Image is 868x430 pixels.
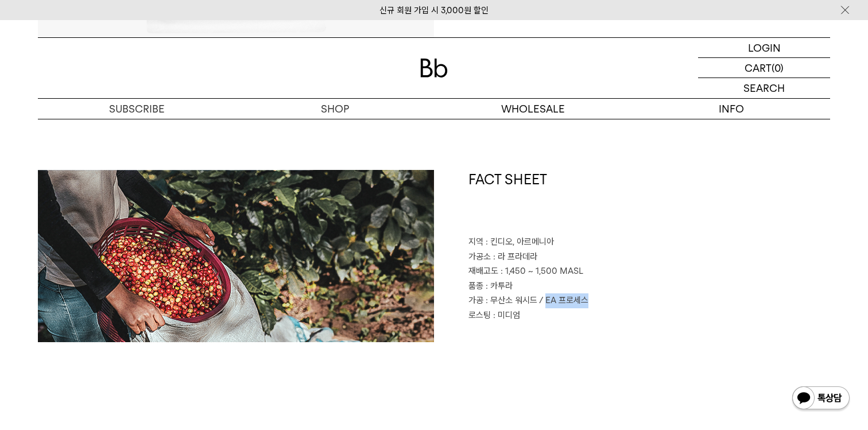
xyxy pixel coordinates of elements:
span: : 무산소 워시드 / EA 프로세스 [486,295,588,305]
h1: FACT SHEET [468,170,830,235]
p: CART [745,58,772,78]
span: 가공소 [468,251,491,262]
span: 지역 [468,237,483,247]
span: : 미디엄 [493,310,520,320]
a: 신규 회원 가입 시 3,000원 할인 [379,5,489,16]
p: LOGIN [748,38,781,57]
span: : 라 프라데라 [493,251,537,262]
span: 가공 [468,295,483,305]
a: CART (0) [698,58,830,78]
p: INFO [632,99,830,119]
a: SHOP [236,99,434,119]
span: 로스팅 [468,310,491,320]
p: SEARCH [743,78,785,98]
p: (0) [772,58,784,78]
a: SUBSCRIBE [38,99,236,119]
img: 콜롬비아 라 프라데라 디카페인 [38,170,434,342]
span: : 킨디오, 아르메니아 [486,237,554,247]
a: LOGIN [698,38,830,58]
p: WHOLESALE [434,99,632,119]
span: 품종 [468,281,483,291]
span: 재배고도 [468,266,498,276]
span: : 1,450 ~ 1,500 MASL [501,266,583,276]
span: : 카투라 [486,281,513,291]
img: 로고 [420,59,448,78]
img: 카카오톡 채널 1:1 채팅 버튼 [791,385,851,413]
